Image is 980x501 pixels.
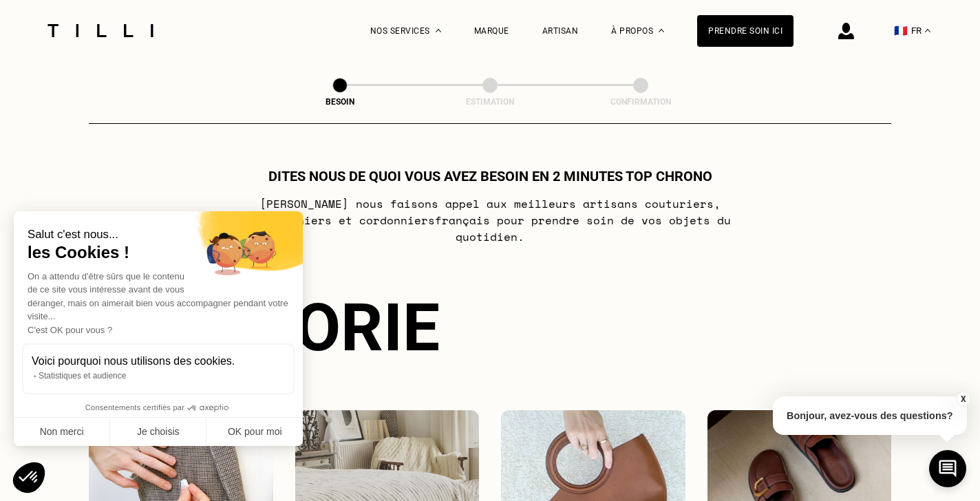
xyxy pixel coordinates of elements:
[268,168,712,184] h1: Dites nous de quoi vous avez besoin en 2 minutes top chrono
[572,97,710,107] div: Confirmation
[838,23,854,39] img: icône connexion
[217,195,763,245] p: [PERSON_NAME] nous faisons appel aux meilleurs artisans couturiers , maroquiniers et cordonniers ...
[474,26,509,36] a: Marque
[925,29,930,32] img: menu déroulant
[271,97,409,107] div: Besoin
[421,97,559,107] div: Estimation
[956,392,970,407] button: X
[659,29,664,32] img: Menu déroulant à propos
[773,396,967,435] p: Bonjour, avez-vous des questions?
[89,289,891,366] div: Catégorie
[697,15,793,47] a: Prendre soin ici
[894,24,908,37] span: 🇫🇷
[436,29,441,32] img: Menu déroulant
[542,26,579,36] a: Artisan
[43,24,158,37] img: Logo du service de couturière Tilli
